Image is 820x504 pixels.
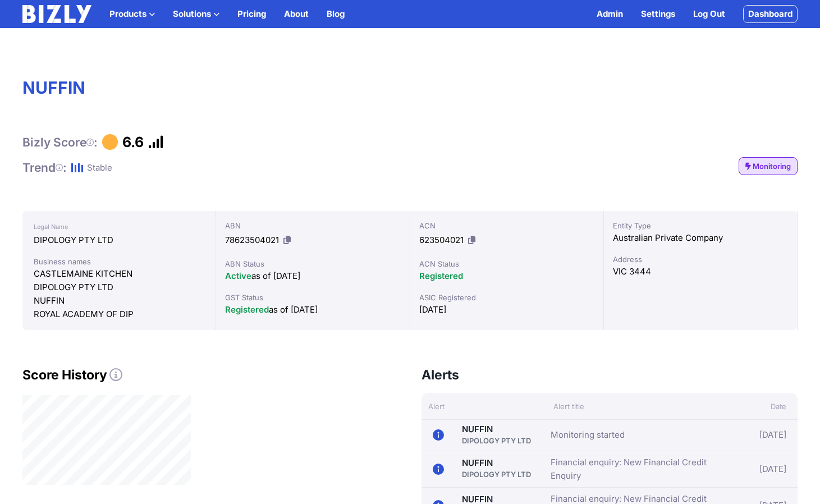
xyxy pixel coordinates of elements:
[22,366,399,384] h2: Score History
[422,401,547,412] div: Alert
[419,292,594,303] div: ASIC Registered
[109,7,155,21] button: Products
[225,271,251,281] span: Active
[613,220,788,231] div: Entity Type
[419,303,594,317] div: [DATE]
[551,456,727,483] a: Financial enquiry: New Financial Credit Enquiry
[419,235,464,245] span: 623504021
[34,256,204,267] div: Business names
[34,294,204,308] div: NUFFIN
[462,469,531,480] div: DIPOLOGY PTY LTD
[225,235,279,245] span: 78623504021
[327,7,345,21] a: Blog
[22,135,98,150] h1: Bizly Score :
[613,231,788,245] div: Australian Private Company
[419,258,594,269] div: ACN Status
[753,161,791,172] span: Monitoring
[173,7,219,21] button: Solutions
[419,271,463,281] span: Registered
[22,160,67,175] h1: Trend :
[739,157,798,175] a: Monitoring
[727,424,786,446] div: [DATE]
[225,269,400,283] div: as of [DATE]
[237,7,266,21] a: Pricing
[613,254,788,265] div: Address
[225,303,400,317] div: as of [DATE]
[34,267,204,281] div: CASTLEMAINE KITCHEN
[641,7,675,21] a: Settings
[122,134,144,150] h1: 6.6
[727,456,786,483] div: [DATE]
[225,220,400,231] div: ABN
[422,366,459,384] h3: Alerts
[597,7,623,21] a: Admin
[87,161,112,175] div: Stable
[735,401,798,412] div: Date
[34,308,204,321] div: ROYAL ACADEMY OF DIP
[225,258,400,269] div: ABN Status
[462,457,531,480] a: NUFFINDIPOLOGY PTY LTD
[547,401,735,412] div: Alert title
[462,424,531,446] a: NUFFINDIPOLOGY PTY LTD
[225,304,269,315] span: Registered
[551,428,625,442] a: Monitoring started
[462,435,531,446] div: DIPOLOGY PTY LTD
[34,281,204,294] div: DIPOLOGY PTY LTD
[225,292,400,303] div: GST Status
[613,265,788,278] div: VIC 3444
[34,233,204,247] div: DIPOLOGY PTY LTD
[743,5,798,23] a: Dashboard
[284,7,309,21] a: About
[22,77,798,98] h1: NUFFIN
[419,220,594,231] div: ACN
[693,7,725,21] a: Log Out
[34,220,204,233] div: Legal Name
